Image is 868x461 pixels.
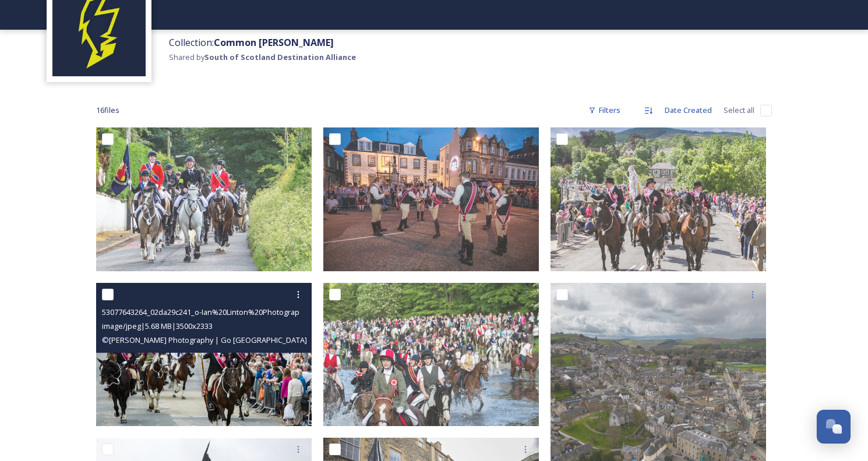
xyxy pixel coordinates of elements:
[102,321,213,331] span: image/jpeg | 5.68 MB | 3500 x 2333
[102,306,448,317] span: 53077643264_02da29c241_o-Ian%20Linton%20Photography%20%7C%20Go%20Tweed%20Valley.jpg
[659,99,718,122] div: Date Created
[583,99,626,122] div: Filters
[817,410,851,444] button: Open Chat
[169,52,356,62] span: Shared by
[204,52,356,62] strong: South of Scotland Destination Alliance
[169,36,334,49] span: Collection:
[724,105,754,116] span: Select all
[323,127,539,271] img: 53077945248_1a12507c08_o-Ian%20Linton%20Photography%20%7C%20Go%20Tweed%20Valley.jpg
[96,105,119,116] span: 16 file s
[96,127,312,271] img: 1000051510.jpg
[323,283,539,427] img: 53076874242_6cc2e366e4_o-Ian%20Linton%20Photography%20%7C%20Go%20Tweed%20Valley.jpg
[551,127,766,271] img: 53077643099_a4393d662d_o-Ian%20Linton%20Photography%20%7C%20Go%20Tweed%20Valley.jpg
[102,335,307,345] span: © [PERSON_NAME] Photography | Go [GEOGRAPHIC_DATA]
[96,283,312,427] img: 53077643264_02da29c241_o-Ian%20Linton%20Photography%20%7C%20Go%20Tweed%20Valley.jpg
[214,36,334,49] strong: Common [PERSON_NAME]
